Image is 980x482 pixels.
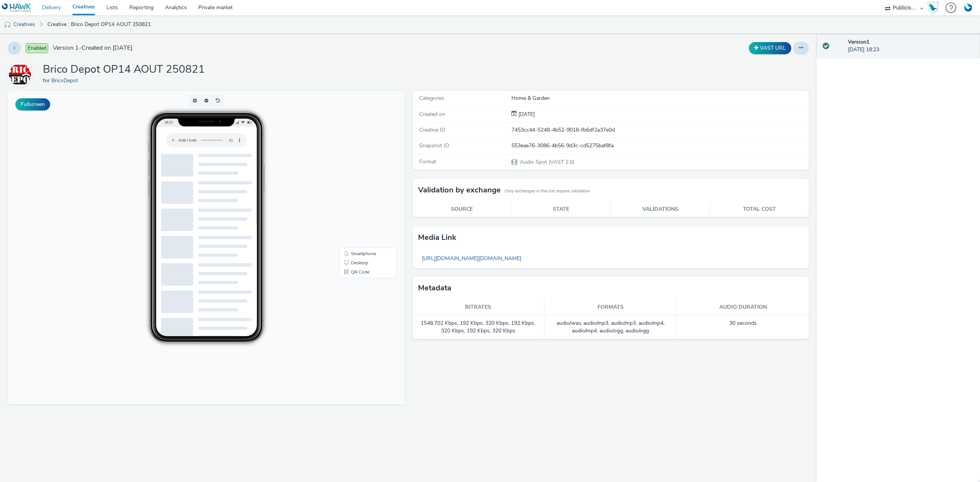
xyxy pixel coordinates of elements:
[343,161,368,165] span: Smartphone
[51,77,81,84] a: BricoDepot
[511,142,808,150] div: 553eae76-3086-4b56-9d3c-cd5275baf8fa
[710,202,809,217] th: Total cost
[333,168,387,177] li: Desktop
[511,126,808,134] div: 7453cc44-5248-4b52-9018-fb6df2a37e0d
[962,2,974,13] img: Account FR
[927,2,942,14] a: Hawk Academy
[544,300,677,315] th: Formats
[749,42,791,54] button: VAST URL
[505,188,590,194] small: Only exchanges in this list require validation
[26,43,48,53] span: Enabled
[611,202,710,217] th: Validations
[8,71,35,78] a: BricoDepot
[517,111,535,118] span: [DATE]
[418,184,501,196] h3: Validation by exchange
[2,3,31,13] img: undefined Logo
[848,38,869,46] strong: Version 1
[747,42,793,54] div: Duplicate the creative as a VAST URL
[418,282,451,294] h3: Metadata
[9,64,31,86] img: BricoDepot
[43,77,51,84] span: for
[333,158,387,168] li: Smartphone
[677,300,809,315] th: Audio duration
[419,111,445,118] span: Created on
[333,177,387,186] li: QR Code
[519,158,574,166] span: Audio Spot (VAST 2.0)
[4,21,11,29] img: audio
[419,142,449,149] span: Snapshot ID
[511,94,808,102] div: Home & Garden
[412,202,511,217] th: Source
[511,202,611,217] th: State
[418,251,525,266] a: [URL][DOMAIN_NAME][DOMAIN_NAME]
[53,44,132,52] span: Version 1 - Created on [DATE]
[544,316,677,339] td: audio/wav, audio/mp3, audio/mp3, audio/mp4, audio/mp4, audio/ogg, audio/ogg
[418,232,456,243] h3: Media link
[343,179,362,184] span: QR Code
[343,170,361,174] span: Desktop
[848,38,974,54] div: [DATE] 18:23
[43,62,205,77] h1: Brico Depot OP14 AOUT 250821
[412,300,545,315] th: Bitrates
[419,94,444,102] span: Categories
[412,316,545,339] td: 1548.702 Kbps, 192 Kbps, 320 Kbps, 192 Kbps, 320 Kbps, 192 Kbps, 320 Kbps
[419,158,436,165] span: Format
[15,98,50,111] button: Fullscreen
[44,15,155,34] a: Creative : Brico Depot OP14 AOUT 250821
[517,111,535,118] div: Creation 20 August 2025, 18:23
[419,126,445,134] span: Creative ID
[927,2,939,14] img: Hawk Academy
[677,316,809,339] td: 30 seconds
[156,29,165,34] span: 18:23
